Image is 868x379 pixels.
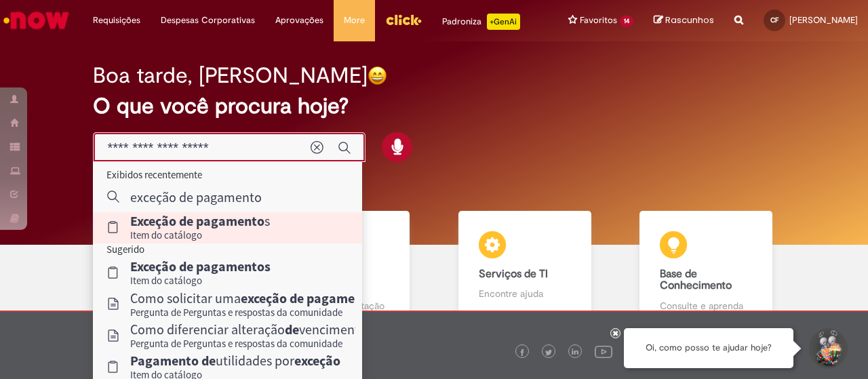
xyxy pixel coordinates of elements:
[93,94,774,118] h2: O que você procura hoje?
[580,14,617,27] span: Favoritos
[71,211,253,328] a: Tirar dúvidas Tirar dúvidas com Lupi Assist e Gen Ai
[595,342,612,360] img: logo_footer_youtube.png
[275,14,323,27] span: Aprovações
[434,211,616,328] a: Serviços de TI Encontre ajuda
[161,14,255,27] span: Despesas Corporativas
[665,14,714,26] span: Rascunhos
[479,267,548,281] b: Serviços de TI
[487,14,520,30] p: +GenAi
[479,287,571,300] p: Encontre ajuda
[93,64,368,87] h2: Boa tarde, [PERSON_NAME]
[442,14,520,30] div: Padroniza
[368,66,387,85] img: happy-face.png
[624,328,793,368] div: Oi, como posso te ajudar hoje?
[93,14,140,27] span: Requisições
[654,14,714,27] a: Rascunhos
[660,267,732,293] b: Base de Conhecimento
[620,16,633,27] span: 14
[344,14,365,27] span: More
[660,299,752,313] p: Consulte e aprenda
[519,349,526,356] img: logo_footer_facebook.png
[545,349,552,356] img: logo_footer_twitter.png
[616,211,797,328] a: Base de Conhecimento Consulte e aprenda
[385,9,422,30] img: click_logo_yellow_360x200.png
[807,328,848,369] button: Iniciar Conversa de Suporte
[789,14,858,26] span: [PERSON_NAME]
[1,7,71,34] img: ServiceNow
[572,348,578,357] img: logo_footer_linkedin.png
[770,16,778,24] span: CF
